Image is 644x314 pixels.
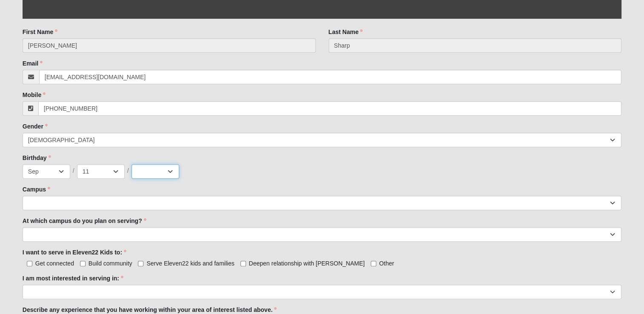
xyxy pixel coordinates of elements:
label: Mobile [23,91,46,99]
input: Other [371,261,376,266]
label: Gender [23,122,48,131]
input: Build community [80,261,86,266]
label: Campus [23,185,50,194]
span: Get connected [35,260,74,267]
span: Build community [89,260,132,267]
span: Other [379,260,394,267]
input: Deepen relationship with [PERSON_NAME] [240,261,246,266]
label: Last Name [329,28,363,36]
span: Deepen relationship with [PERSON_NAME] [249,260,365,267]
label: Email [23,59,43,68]
input: Serve Eleven22 kids and families [138,261,143,266]
label: Describe any experience that you have working within your area of interest listed above. [23,305,277,314]
span: / [73,166,74,176]
label: Birthday [23,154,51,162]
label: At which campus do you plan on serving? [23,217,146,225]
label: I am most interested in serving in: [23,274,123,283]
span: Serve Eleven22 kids and families [146,260,234,267]
span: / [127,166,129,176]
input: Get connected [27,261,32,266]
label: I want to serve in Eleven22 Kids to: [23,248,126,257]
label: First Name [23,28,57,36]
